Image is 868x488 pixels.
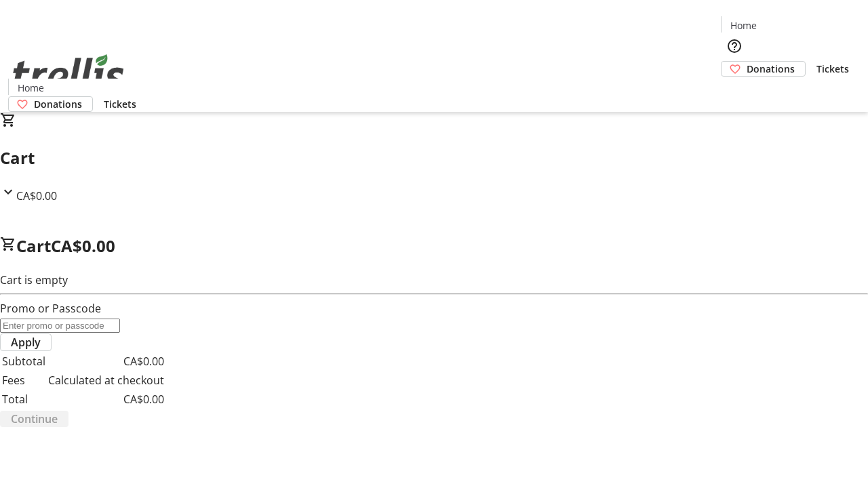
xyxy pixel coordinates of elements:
span: Donations [747,62,795,76]
a: Donations [721,61,806,77]
span: CA$0.00 [51,235,115,257]
span: Home [730,18,757,33]
td: CA$0.00 [47,352,165,370]
span: CA$0.00 [16,188,57,203]
button: Cart [721,77,748,104]
td: Calculated at checkout [47,371,165,389]
span: Tickets [104,97,136,111]
a: Tickets [806,62,860,76]
span: Donations [34,97,82,111]
span: Tickets [816,62,849,76]
a: Tickets [93,97,147,111]
a: Donations [8,96,93,112]
button: Help [721,33,748,60]
td: CA$0.00 [47,390,165,408]
td: Total [1,390,46,408]
img: Orient E2E Organization XcBwJAKo9D's Logo [8,39,129,107]
span: Home [18,81,44,95]
td: Subtotal [1,352,46,370]
span: Apply [11,334,41,350]
a: Home [722,18,765,33]
td: Fees [1,371,46,389]
a: Home [9,81,52,95]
